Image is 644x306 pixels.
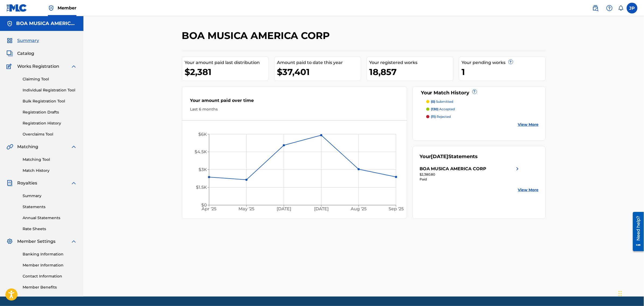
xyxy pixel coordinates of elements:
img: help [606,5,613,11]
a: (11) rejected [426,114,539,119]
tspan: $6K [198,132,207,137]
span: Member [58,5,76,11]
a: (130) accepted [426,107,539,112]
a: Matching Tool [23,157,77,162]
a: Summary [23,193,77,199]
img: Catalog [6,50,13,57]
div: 1 [462,66,546,78]
p: submitted [431,99,453,104]
tspan: $0 [201,203,207,208]
a: Registration Drafts [23,109,77,115]
div: Arrastrar [619,286,622,302]
a: Annual Statements [23,215,77,221]
a: (0) submitted [426,99,539,104]
div: $2,381 [185,66,269,78]
div: Amount paid to date this year [277,59,361,66]
span: Catalog [17,50,34,57]
div: Your amount paid over time [190,97,399,106]
a: SummarySummary [6,37,39,44]
h2: BOA MUSICA AMERICA CORP [182,30,333,42]
span: Royalties [17,180,37,186]
iframe: Resource Center [629,210,644,253]
span: (130) [431,107,439,111]
a: Rate Sheets [23,226,77,232]
span: (0) [431,99,435,104]
a: Overclaims Tool [23,131,77,137]
div: $2,380.80 [420,172,521,177]
img: Accounts [6,20,13,27]
a: Public Search [590,3,601,13]
a: Registration History [23,120,77,126]
a: View More [518,187,539,193]
img: expand [71,238,77,245]
img: Summary [6,37,13,44]
img: MLC Logo [6,4,27,12]
span: ? [473,90,477,94]
tspan: Aug '25 [350,206,367,211]
img: search [592,5,599,11]
div: Your Statements [420,153,478,160]
img: Matching [6,144,13,150]
tspan: [DATE] [314,206,329,211]
tspan: $1.5K [196,185,207,190]
p: accepted [431,107,455,112]
h5: BOA MUSICA AMERICA CORP [16,20,77,27]
p: rejected [431,114,451,119]
a: Member Information [23,262,77,268]
div: Your registered works [369,59,453,66]
div: Help [604,3,615,13]
a: Banking Information [23,251,77,257]
span: Works Registration [17,63,59,70]
div: Widget de chat [617,280,644,306]
div: Your amount paid last distribution [185,59,269,66]
div: Last 6 months [190,106,399,112]
div: Your pending works [462,59,546,66]
a: Individual Registration Tool [23,87,77,93]
iframe: Chat Widget [617,280,644,306]
div: BOA MUSICA AMERICA CORP [420,166,487,172]
div: Paid [420,177,521,182]
span: [DATE] [431,154,449,159]
div: $37,401 [277,66,361,78]
a: Contact Information [23,273,77,279]
tspan: $3K [199,167,207,172]
div: Your Match History [420,89,539,97]
img: Member Settings [6,238,13,245]
tspan: Sep '25 [389,206,404,211]
span: Matching [17,144,38,150]
span: Member Settings [17,238,55,245]
img: expand [71,180,77,186]
img: Royalties [6,180,13,186]
a: Member Benefits [23,284,77,290]
a: BOA MUSICA AMERICA CORPright chevron icon$2,380.80Paid [420,166,521,182]
img: Works Registration [6,63,13,70]
a: Claiming Tool [23,76,77,82]
div: User Menu [627,3,638,13]
span: Summary [17,37,39,44]
tspan: May '25 [238,206,254,211]
img: Top Rightsholder [48,5,54,11]
a: Bulk Registration Tool [23,98,77,104]
a: Match History [23,168,77,173]
div: 18,857 [369,66,453,78]
tspan: $4.5K [195,150,207,155]
span: ? [509,60,513,64]
tspan: [DATE] [277,206,291,211]
img: right chevron icon [514,166,521,172]
tspan: Apr '25 [201,206,216,211]
a: Statements [23,204,77,210]
div: Notifications [618,5,624,11]
a: View More [518,122,539,127]
a: CatalogCatalog [6,50,34,57]
img: expand [71,63,77,70]
span: (11) [431,115,436,119]
img: expand [71,144,77,150]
